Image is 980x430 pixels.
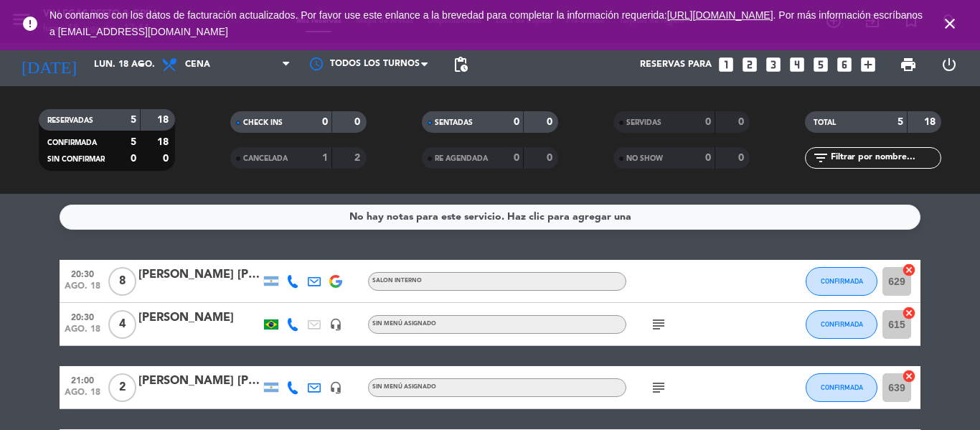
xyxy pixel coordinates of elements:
[243,155,288,162] span: CANCELADA
[131,137,136,147] strong: 5
[738,153,747,163] strong: 0
[11,49,87,80] i: [DATE]
[372,384,436,390] span: Sin menú asignado
[626,155,663,162] span: NO SHOW
[50,9,923,37] a: . Por más información escríbanos a [EMAIL_ADDRESS][DOMAIN_NAME]
[65,388,100,404] span: ago. 18
[547,153,555,163] strong: 0
[814,119,836,126] span: TOTAL
[650,316,667,333] i: subject
[835,55,854,74] i: looks_6
[138,309,260,327] div: [PERSON_NAME]
[131,154,136,164] strong: 0
[65,281,100,298] span: ago. 18
[829,150,941,166] input: Filtrar por nombre...
[514,153,519,163] strong: 0
[928,43,969,86] div: LOG OUT
[705,153,711,163] strong: 0
[788,55,806,74] i: looks_4
[47,139,97,146] span: CONFIRMADA
[185,60,210,70] span: Cena
[740,55,759,74] i: looks_two
[821,383,863,391] span: CONFIRMADA
[806,373,877,402] button: CONFIRMADA
[547,117,555,127] strong: 0
[372,321,436,327] span: Sin menú asignado
[900,56,917,73] span: print
[329,381,342,394] i: headset_mic
[47,156,105,163] span: SIN CONFIRMAR
[435,155,488,162] span: RE AGENDADA
[349,209,631,225] div: No hay notas para este servicio. Haz clic para agregar una
[859,55,877,74] i: add_box
[902,263,916,277] i: cancel
[897,117,903,127] strong: 5
[941,15,958,32] i: close
[47,117,93,124] span: RESERVADAS
[138,266,260,284] div: [PERSON_NAME] [PERSON_NAME]
[329,318,342,331] i: headset_mic
[764,55,783,74] i: looks_3
[108,310,136,339] span: 4
[812,149,829,167] i: filter_list
[941,56,958,73] i: power_settings_new
[626,119,661,126] span: SERVIDAS
[705,117,711,127] strong: 0
[131,115,136,125] strong: 5
[354,153,363,163] strong: 2
[157,115,171,125] strong: 18
[65,308,100,324] span: 20:30
[924,117,938,127] strong: 18
[50,9,923,37] span: No contamos con los datos de facturación actualizados. Por favor use este enlance a la brevedad p...
[452,56,469,73] span: pending_actions
[108,373,136,402] span: 2
[514,117,519,127] strong: 0
[163,154,171,164] strong: 0
[806,267,877,296] button: CONFIRMADA
[821,320,863,328] span: CONFIRMADA
[738,117,747,127] strong: 0
[22,15,39,32] i: error
[667,9,773,21] a: [URL][DOMAIN_NAME]
[806,310,877,339] button: CONFIRMADA
[811,55,830,74] i: looks_5
[322,153,328,163] strong: 1
[65,324,100,341] span: ago. 18
[821,277,863,285] span: CONFIRMADA
[372,278,422,284] span: SALON INTERNO
[354,117,363,127] strong: 0
[902,369,916,383] i: cancel
[138,372,260,391] div: [PERSON_NAME] [PERSON_NAME]
[435,119,473,126] span: SENTADAS
[329,275,342,288] img: google-logo.png
[65,265,100,281] span: 20:30
[640,60,712,70] span: Reservas para
[650,379,667,396] i: subject
[322,117,328,127] strong: 0
[108,267,136,296] span: 8
[243,119,283,126] span: CHECK INS
[133,56,151,73] i: arrow_drop_down
[65,371,100,388] span: 21:00
[157,137,171,147] strong: 18
[902,306,916,320] i: cancel
[717,55,735,74] i: looks_one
